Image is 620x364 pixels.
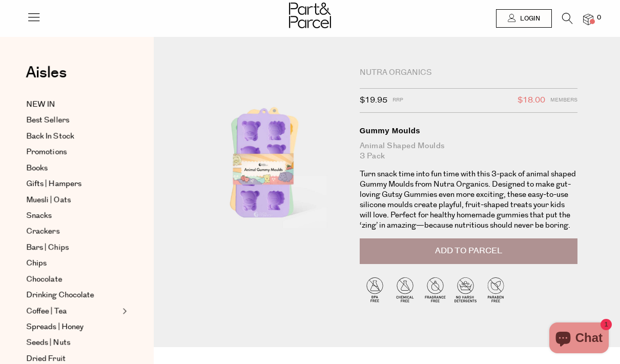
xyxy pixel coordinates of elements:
span: Chocolate [26,273,62,286]
img: P_P-ICONS-Live_Bec_V11_Fragrance_Free.svg [420,274,450,305]
span: Spreads | Honey [26,321,84,333]
a: Promotions [26,146,119,158]
span: NEW IN [26,98,55,111]
img: P_P-ICONS-Live_Bec_V11_Paraben_Free.svg [481,274,511,305]
span: Back In Stock [26,130,74,143]
p: Turn snack time into fun time with this 3-pack of animal shaped Gummy Moulds from Nutra Organics.... [360,169,577,231]
span: Crackers [26,226,59,238]
span: $18.00 [518,94,545,107]
a: Best Sellers [26,114,119,127]
span: Chips [26,257,47,270]
button: Expand/Collapse Coffee | Tea [120,305,127,317]
div: Nutra Organics [360,68,577,78]
span: Promotions [26,146,67,158]
a: Spreads | Honey [26,321,119,333]
a: Crackers [26,226,119,238]
a: 0 [583,14,593,25]
img: P_P-ICONS-Live_Bec_V11_No_Harsh_Detergents.svg [450,274,481,305]
span: RRP [392,94,403,107]
img: Part&Parcel [289,3,331,28]
a: Snacks [26,210,119,222]
span: Seeds | Nuts [26,337,70,349]
a: Login [496,9,552,28]
span: Best Sellers [26,114,69,127]
span: Gifts | Hampers [26,178,81,190]
a: Bars | Chips [26,241,119,254]
a: Seeds | Nuts [26,337,119,349]
img: P_P-ICONS-Live_Bec_V11_BPA_Free.svg [360,274,390,305]
a: Gifts | Hampers [26,178,119,190]
a: Chocolate [26,273,119,286]
div: Gummy Moulds [360,126,577,136]
a: Books [26,162,119,174]
a: Chips [26,257,119,270]
a: NEW IN [26,98,119,111]
span: Add to Parcel [435,245,502,257]
span: Snacks [26,210,52,222]
span: Aisles [26,62,67,84]
a: Aisles [26,65,67,91]
span: 0 [594,13,604,23]
span: Members [550,94,577,107]
a: Muesli | Oats [26,194,119,206]
div: Animal Shaped Moulds 3 Pack [360,141,577,161]
span: Drinking Chocolate [26,289,94,301]
a: Drinking Chocolate [26,289,119,301]
span: Books [26,162,48,174]
inbox-online-store-chat: Shopify online store chat [546,322,612,356]
span: Bars | Chips [26,241,69,254]
span: Coffee | Tea [26,305,67,317]
img: P_P-ICONS-Live_Bec_V11_Chemical_Free.svg [390,274,420,305]
button: Add to Parcel [360,238,577,264]
a: Coffee | Tea [26,305,119,317]
span: Muesli | Oats [26,194,71,206]
a: Back In Stock [26,130,119,143]
span: Login [518,14,540,23]
span: $19.95 [360,94,387,107]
